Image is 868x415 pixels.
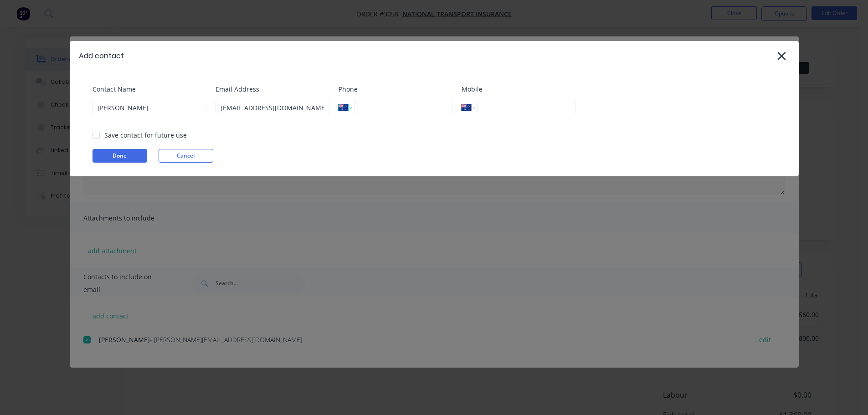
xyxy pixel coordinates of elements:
[339,84,452,94] label: Phone
[216,84,329,94] label: Email Address
[462,84,575,94] label: Mobile
[79,51,124,61] div: Add contact
[159,149,213,163] button: Cancel
[92,149,147,163] button: Done
[104,130,187,140] div: Save contact for future use
[92,84,206,94] label: Contact Name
